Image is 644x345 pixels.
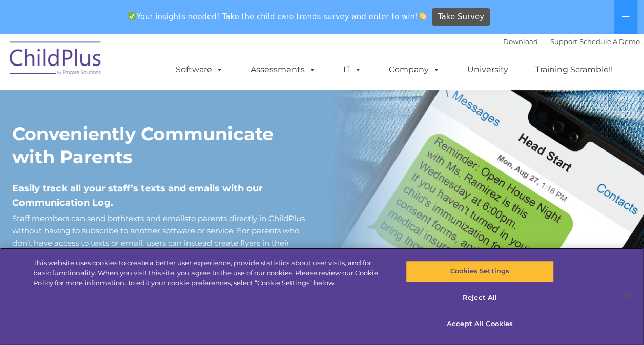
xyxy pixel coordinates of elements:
[240,59,326,80] a: Assessments
[165,59,234,80] a: Software
[432,8,490,26] a: Take Survey
[33,258,386,288] div: This website uses cookies to create a better user experience, provide statistics about user visit...
[579,37,640,46] a: Schedule A Demo
[5,34,107,85] img: ChildPlus by Procare Solutions
[126,213,188,223] a: texts and emails
[503,37,640,46] font: |
[503,37,538,46] a: Download
[616,284,639,307] button: Close
[12,213,305,284] span: Staff members can send both to parents directly in ChildPlus without having to subscribe to anoth...
[406,261,554,282] button: Cookies Settings
[128,12,136,20] img: ✅
[124,7,431,27] span: Your insights needed! Take the child care trends survey and enter to win!
[12,182,263,208] span: Easily track all your staff’s texts and emails with our Communication Log.
[438,8,484,26] span: Take Survey
[406,313,554,335] button: Accept All Cookies
[333,59,372,80] a: IT
[419,12,426,20] img: 👏
[457,59,518,80] a: University
[406,287,554,309] button: Reject All
[550,37,577,46] a: Support
[379,59,450,80] a: Company
[12,122,274,167] strong: Conveniently Communicate with Parents
[525,59,623,80] a: Training Scramble!!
